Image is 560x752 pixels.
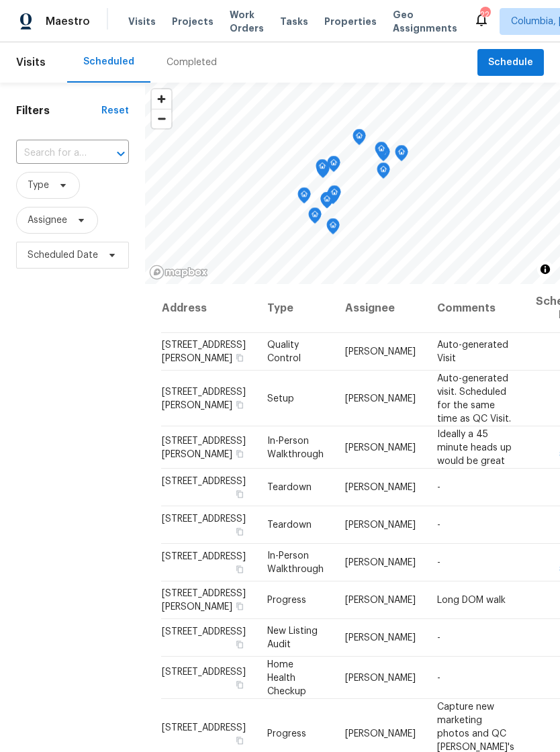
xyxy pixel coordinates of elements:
[167,56,217,69] div: Completed
[345,347,416,357] span: [PERSON_NAME]
[280,17,308,26] span: Tasks
[162,387,246,410] span: [STREET_ADDRESS][PERSON_NAME]
[297,187,311,208] div: Map marker
[267,393,294,403] span: Setup
[256,284,334,333] th: Type
[234,600,246,612] button: Copy Address
[324,15,377,28] span: Properties
[16,104,101,117] h1: Filters
[345,673,416,682] span: [PERSON_NAME]
[437,340,508,363] span: Auto-generated Visit
[101,104,129,117] div: Reset
[162,436,246,459] span: [STREET_ADDRESS][PERSON_NAME]
[46,15,90,28] span: Maestro
[353,129,366,150] div: Map marker
[345,633,416,643] span: [PERSON_NAME]
[28,214,67,227] span: Assignee
[162,514,246,524] span: [STREET_ADDRESS]
[234,678,246,690] button: Copy Address
[488,54,533,71] span: Schedule
[480,8,489,21] div: 22
[162,589,246,612] span: [STREET_ADDRESS][PERSON_NAME]
[437,483,440,492] span: -
[234,526,246,538] button: Copy Address
[477,49,544,77] button: Schedule
[327,156,340,177] div: Map marker
[149,265,208,280] a: Mapbox homepage
[326,188,340,209] div: Map marker
[267,626,318,649] span: New Listing Audit
[267,520,312,530] span: Teardown
[162,340,246,363] span: [STREET_ADDRESS][PERSON_NAME]
[161,284,256,333] th: Address
[437,558,440,567] span: -
[234,398,246,410] button: Copy Address
[437,520,440,530] span: -
[234,447,246,459] button: Copy Address
[328,185,341,206] div: Map marker
[162,667,246,676] span: [STREET_ADDRESS]
[437,633,440,643] span: -
[345,483,416,492] span: [PERSON_NAME]
[320,192,334,213] div: Map marker
[267,596,306,605] span: Progress
[83,55,134,68] div: Scheduled
[234,352,246,364] button: Copy Address
[345,442,416,452] span: [PERSON_NAME]
[345,596,416,605] span: [PERSON_NAME]
[162,477,246,486] span: [STREET_ADDRESS]
[308,207,322,228] div: Map marker
[437,429,512,465] span: Ideally a 45 minute heads up would be great
[234,639,246,651] button: Copy Address
[537,261,553,277] button: Toggle attribution
[437,373,511,423] span: Auto-generated visit. Scheduled for the same time as QC Visit.
[267,340,301,363] span: Quality Control
[326,218,340,239] div: Map marker
[345,728,416,738] span: [PERSON_NAME]
[393,8,457,35] span: Geo Assignments
[437,673,440,682] span: -
[16,48,46,77] span: Visits
[541,262,549,277] span: Toggle attribution
[345,558,416,567] span: [PERSON_NAME]
[267,659,306,696] span: Home Health Checkup
[162,552,246,561] span: [STREET_ADDRESS]
[267,551,324,574] span: In-Person Walkthrough
[267,436,324,459] span: In-Person Walkthrough
[234,734,246,746] button: Copy Address
[162,722,246,732] span: [STREET_ADDRESS]
[426,284,525,333] th: Comments
[230,8,264,35] span: Work Orders
[152,109,171,128] button: Zoom out
[437,596,506,605] span: Long DOM walk
[316,159,329,180] div: Map marker
[377,162,390,183] div: Map marker
[267,728,306,738] span: Progress
[28,248,98,262] span: Scheduled Date
[267,483,312,492] span: Teardown
[234,488,246,500] button: Copy Address
[345,520,416,530] span: [PERSON_NAME]
[152,109,171,128] span: Zoom out
[172,15,214,28] span: Projects
[345,393,416,403] span: [PERSON_NAME]
[111,144,130,163] button: Open
[234,563,246,575] button: Copy Address
[334,284,426,333] th: Assignee
[395,145,408,166] div: Map marker
[16,143,91,164] input: Search for an address...
[162,627,246,637] span: [STREET_ADDRESS]
[375,142,388,162] div: Map marker
[128,15,156,28] span: Visits
[152,89,171,109] button: Zoom in
[28,179,49,192] span: Type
